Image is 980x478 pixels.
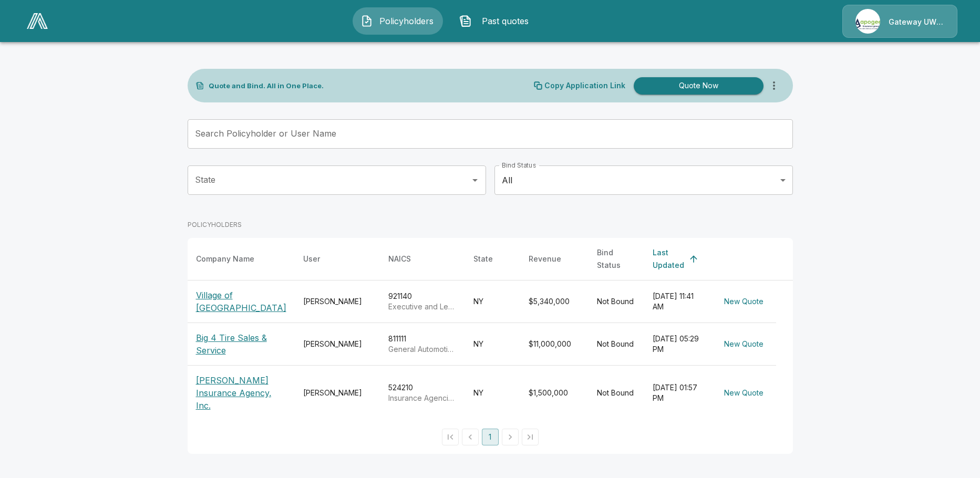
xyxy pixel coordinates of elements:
[589,323,644,366] td: Not Bound
[196,331,286,357] p: Big 4 Tire Sales & Service
[634,77,764,95] button: Quote Now
[720,292,768,311] button: New Quote
[529,253,561,265] div: Revenue
[209,82,324,89] p: Quote and Bind. All in One Place.
[303,388,372,398] div: [PERSON_NAME]
[764,75,785,96] button: more
[459,15,472,27] img: Past quotes Icon
[520,280,589,323] td: $5,340,000
[303,339,372,349] div: [PERSON_NAME]
[520,323,589,366] td: $11,000,000
[388,302,457,312] p: Executive and Legislative Offices, Combined
[388,291,457,312] div: 921140
[188,220,242,230] p: POLICYHOLDERS
[482,429,499,445] button: page 1
[196,289,286,314] p: Village of [GEOGRAPHIC_DATA]
[630,77,764,95] a: Quote Now
[589,238,644,280] th: Bind Status
[468,173,482,188] button: Open
[353,7,443,35] button: Policyholders IconPolicyholders
[494,165,793,195] div: All
[465,323,520,366] td: NY
[388,334,457,355] div: 811111
[465,280,520,323] td: NY
[589,280,644,323] td: Not Bound
[388,344,457,355] p: General Automotive Repair
[653,246,684,272] div: Last Updated
[196,374,286,412] p: [PERSON_NAME] Insurance Agency, Inc.
[720,383,768,403] button: New Quote
[520,366,589,421] td: $1,500,000
[476,15,534,27] span: Past quotes
[644,366,711,421] td: [DATE] 01:57 PM
[440,429,540,445] nav: pagination navigation
[303,253,320,265] div: User
[451,7,542,35] button: Past quotes IconPast quotes
[188,238,793,420] table: simple table
[196,253,254,265] div: Company Name
[465,366,520,421] td: NY
[388,393,457,403] p: Insurance Agencies and Brokerages
[473,253,493,265] div: State
[644,323,711,366] td: [DATE] 05:29 PM
[360,15,373,27] img: Policyholders Icon
[303,296,372,307] div: [PERSON_NAME]
[644,280,711,323] td: [DATE] 11:41 AM
[720,335,768,354] button: New Quote
[27,13,48,29] img: AA Logo
[377,15,435,27] span: Policyholders
[502,161,536,170] label: Bind Status
[388,382,457,403] div: 524210
[388,253,411,265] div: NAICS
[589,366,644,421] td: Not Bound
[544,82,625,89] p: Copy Application Link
